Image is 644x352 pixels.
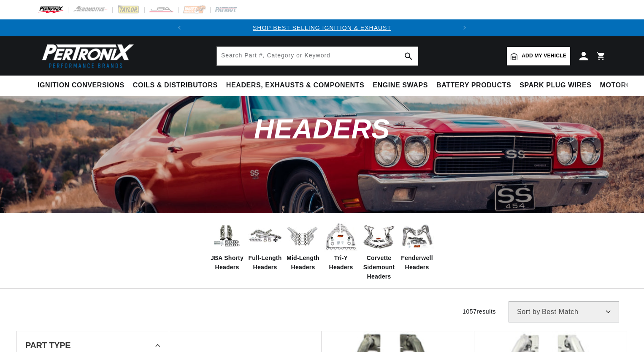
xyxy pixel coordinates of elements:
[324,219,358,272] a: Tri-Y Headers Tri-Y Headers
[210,222,244,250] img: JBA Shorty Headers
[38,76,129,95] summary: Ignition Conversions
[248,223,282,249] img: Full-Length Headers
[509,301,619,322] select: Sort by
[520,81,591,90] span: Spark Plug Wires
[25,341,70,349] span: Part Type
[362,253,396,282] span: Corvette Sidemount Headers
[188,23,456,32] div: 1 of 2
[456,19,473,36] button: Translation missing: en.sections.announcements.next_announcement
[217,47,418,65] input: Search Part #, Category or Keyword
[286,219,320,272] a: Mid-Length Headers Mid-Length Headers
[188,23,456,32] div: Announcement
[38,81,124,90] span: Ignition Conversions
[210,219,244,272] a: JBA Shorty Headers JBA Shorty Headers
[517,309,540,315] span: Sort by
[286,253,320,272] span: Mid-Length Headers
[400,219,434,272] a: Fenderwell Headers Fenderwell Headers
[286,219,320,253] img: Mid-Length Headers
[324,253,358,272] span: Tri-Y Headers
[507,47,570,65] a: Add my vehicle
[226,81,364,90] span: Headers, Exhausts & Components
[129,76,222,95] summary: Coils & Distributors
[399,47,418,65] button: search button
[222,76,368,95] summary: Headers, Exhausts & Components
[522,52,566,60] span: Add my vehicle
[324,219,358,253] img: Tri-Y Headers
[133,81,218,90] span: Coils & Distributors
[210,253,244,272] span: JBA Shorty Headers
[436,81,511,90] span: Battery Products
[515,76,595,95] summary: Spark Plug Wires
[362,219,396,253] img: Corvette Sidemount Headers
[248,219,282,272] a: Full-Length Headers Full-Length Headers
[368,76,432,95] summary: Engine Swaps
[253,24,391,31] a: SHOP BEST SELLING IGNITION & EXHAUST
[362,219,396,282] a: Corvette Sidemount Headers Corvette Sidemount Headers
[432,76,515,95] summary: Battery Products
[400,253,434,272] span: Fenderwell Headers
[171,19,188,36] button: Translation missing: en.sections.announcements.previous_announcement
[373,81,428,90] span: Engine Swaps
[248,253,282,272] span: Full-Length Headers
[400,219,434,253] img: Fenderwell Headers
[463,308,496,315] span: 1057 results
[254,114,390,144] span: Headers
[38,41,135,70] img: Pertronix
[16,19,628,36] slideshow-component: Translation missing: en.sections.announcements.announcement_bar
